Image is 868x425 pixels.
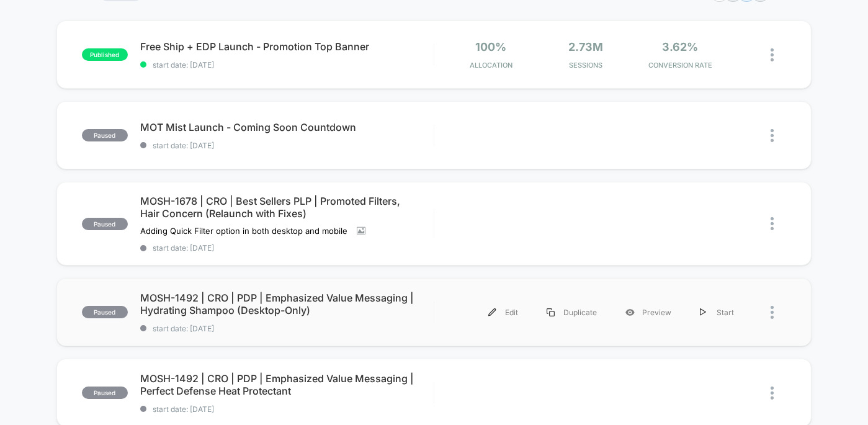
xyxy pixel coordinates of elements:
[470,61,512,69] span: Allocation
[140,141,434,150] span: start date: [DATE]
[663,40,699,53] span: 3.62%
[140,226,347,236] span: Adding Quick Filter option in both desktop and mobile
[82,306,128,318] span: paused
[636,61,725,69] span: CONVERSION RATE
[140,243,434,253] span: start date: [DATE]
[542,61,630,69] span: Sessions
[140,121,434,133] span: MOT Mist Launch - Coming Soon Countdown
[82,48,128,61] span: published
[140,372,434,397] span: MOSH-1492 | CRO | PDP | Emphasized Value Messaging | Perfect Defense Heat Protectant
[140,195,434,220] span: MOSH-1678 | CRO | Best Sellers PLP | Promoted Filters, Hair Concern (Relaunch with Fixes)
[476,40,507,53] span: 100%
[547,308,555,316] img: menu
[474,298,532,326] div: Edit
[140,324,434,333] span: start date: [DATE]
[532,298,611,326] div: Duplicate
[611,298,686,326] div: Preview
[82,129,128,141] span: paused
[140,405,434,414] span: start date: [DATE]
[700,308,706,316] img: menu
[771,48,774,61] img: close
[771,387,774,400] img: close
[488,308,496,316] img: menu
[140,40,434,53] span: Free Ship + EDP Launch - Promotion Top Banner
[82,218,128,230] span: paused
[771,217,774,230] img: close
[568,40,603,53] span: 2.73M
[686,298,748,326] div: Start
[82,387,128,399] span: paused
[771,129,774,142] img: close
[771,306,774,319] img: close
[140,292,434,316] span: MOSH-1492 | CRO | PDP | Emphasized Value Messaging | Hydrating Shampoo (Desktop-Only)
[140,60,434,69] span: start date: [DATE]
